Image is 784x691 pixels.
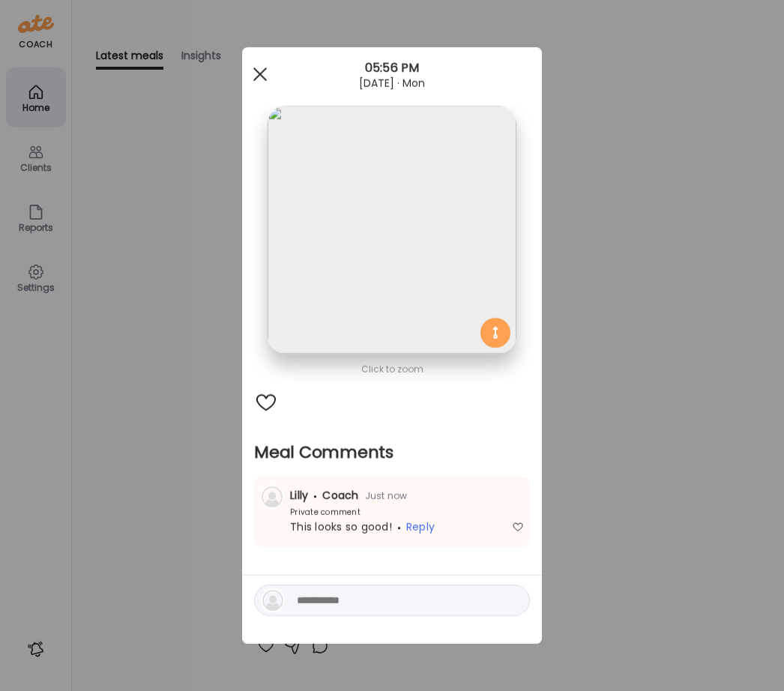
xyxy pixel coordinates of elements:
[260,507,361,518] div: Private comment
[290,519,392,534] span: This looks so good!
[290,488,359,503] span: Lilly Coach
[262,590,283,611] img: bg-avatar-default.svg
[254,441,530,464] h2: Meal Comments
[359,489,408,502] span: Just now
[242,77,542,89] div: [DATE] · Mon
[242,59,542,77] div: 05:56 PM
[406,519,435,534] span: Reply
[268,106,516,354] img: images%2FTWbYycbN6VXame8qbTiqIxs9Hvy2%2FMVAj8HvLxOSiqkUBn3Y7%2FJXTg3BxuWpzaPmtUmtuN_1080
[262,486,283,507] img: bg-avatar-default.svg
[254,360,530,378] div: Click to zoom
